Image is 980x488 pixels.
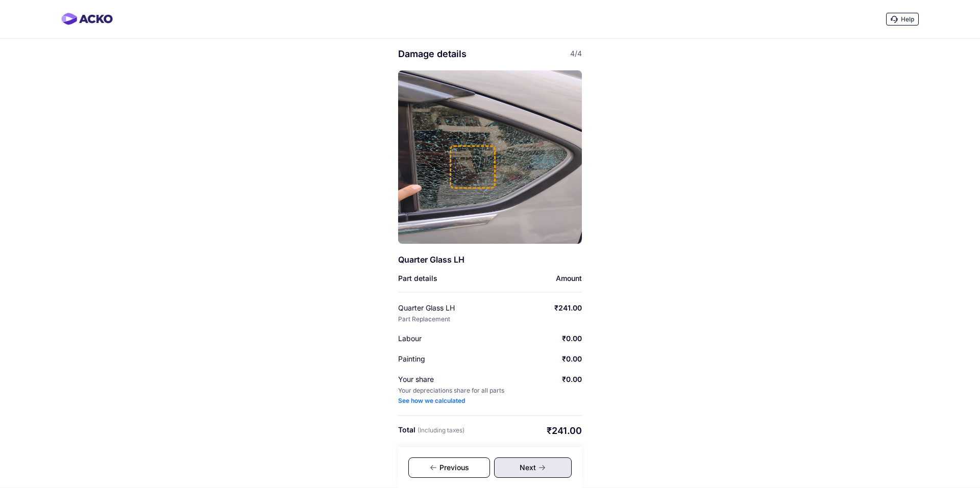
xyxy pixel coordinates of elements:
div: Your depreciations share for all parts [398,387,504,395]
span: 4/4 [570,48,582,59]
div: See how we calculated [398,397,465,405]
div: ₹241.00 [554,303,582,313]
div: Part Replacement [398,315,450,323]
div: Next [494,457,572,478]
div: Total [398,425,464,437]
div: Amount [556,273,582,284]
div: ₹0.00 [562,374,582,384]
div: ₹0.00 [562,333,582,344]
div: Previous [408,457,490,478]
div: ₹0.00 [562,354,582,364]
div: Labour [398,333,492,344]
div: Damage details [398,48,582,60]
div: Quarter Glass LH [398,254,521,265]
img: image [398,70,582,244]
div: ₹241.00 [547,425,582,437]
span: Help [901,15,914,23]
div: Your share [398,374,492,384]
div: Quarter Glass LH [398,303,492,313]
div: Part details [398,273,437,284]
img: horizontal-gradient.png [61,13,113,25]
span: (Including taxes) [418,426,464,434]
div: Painting [398,354,492,364]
